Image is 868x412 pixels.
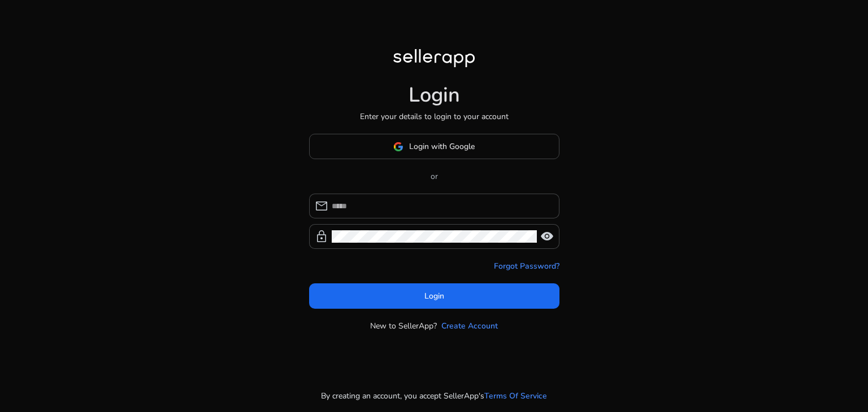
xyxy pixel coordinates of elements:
[540,230,554,243] span: visibility
[409,141,475,152] span: Login with Google
[393,142,403,152] img: google-logo.svg
[370,320,437,332] p: New to SellerApp?
[309,283,559,309] button: Login
[441,320,498,332] a: Create Account
[424,290,444,302] span: Login
[409,83,460,107] h1: Login
[360,111,509,122] p: Enter your details to login to your account
[494,260,559,272] a: Forgot Password?
[315,199,328,213] span: mail
[484,390,547,402] a: Terms Of Service
[315,230,328,243] span: lock
[309,170,559,182] p: or
[309,134,559,159] button: Login with Google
